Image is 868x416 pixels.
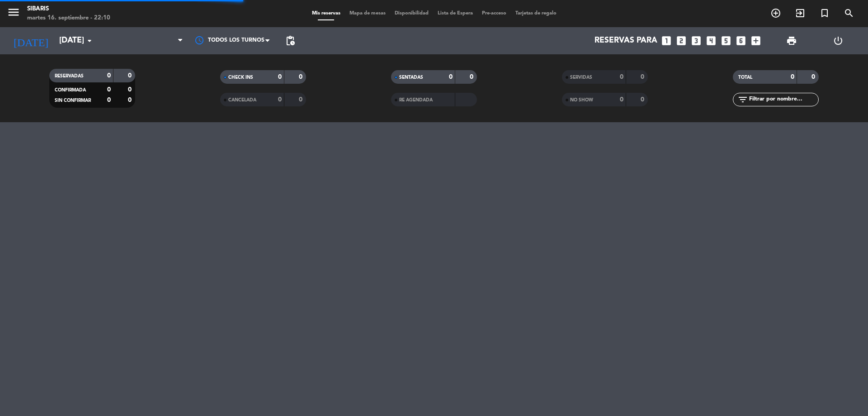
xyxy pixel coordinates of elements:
[107,86,111,93] strong: 0
[737,94,748,105] i: filter_list
[750,35,762,47] i: add_box
[228,75,253,80] span: CHECK INS
[399,75,423,80] span: SENTADAS
[795,8,806,19] i: exit_to_app
[128,86,133,93] strong: 0
[570,75,592,80] span: SERVIDAS
[7,5,20,19] i: menu
[641,74,646,80] strong: 0
[738,75,752,80] span: TOTAL
[27,5,110,14] div: sibaris
[390,11,433,16] span: Disponibilidad
[791,74,794,80] strong: 0
[770,8,781,19] i: add_circle_outline
[55,88,86,92] span: CONFIRMADA
[811,74,817,80] strong: 0
[511,11,561,16] span: Tarjetas de regalo
[345,11,390,16] span: Mapa de mesas
[7,31,55,51] i: [DATE]
[470,74,475,80] strong: 0
[735,35,747,47] i: looks_6
[7,5,20,22] button: menu
[675,35,687,47] i: looks_two
[449,74,453,80] strong: 0
[570,98,593,102] span: NO SHOW
[690,35,702,47] i: looks_3
[27,14,110,23] div: martes 16. septiembre - 22:10
[620,74,623,80] strong: 0
[278,74,282,80] strong: 0
[307,11,345,16] span: Mis reservas
[641,96,646,103] strong: 0
[128,72,133,79] strong: 0
[55,74,84,78] span: RESERVADAS
[84,35,95,46] i: arrow_drop_down
[594,36,657,45] span: Reservas para
[620,96,623,103] strong: 0
[786,35,797,46] span: print
[819,8,830,19] i: turned_in_not
[705,35,717,47] i: looks_4
[660,35,672,47] i: looks_one
[299,96,304,103] strong: 0
[299,74,304,80] strong: 0
[748,95,818,105] input: Filtrar por nombre...
[55,98,91,103] span: SIN CONFIRMAR
[815,27,861,54] div: LOG OUT
[844,8,854,19] i: search
[477,11,511,16] span: Pre-acceso
[278,96,282,103] strong: 0
[228,98,256,102] span: CANCELADA
[285,35,296,46] span: pending_actions
[833,35,844,46] i: power_settings_new
[107,97,111,103] strong: 0
[720,35,732,47] i: looks_5
[433,11,477,16] span: Lista de Espera
[399,98,433,102] span: RE AGENDADA
[128,97,133,103] strong: 0
[107,72,111,79] strong: 0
